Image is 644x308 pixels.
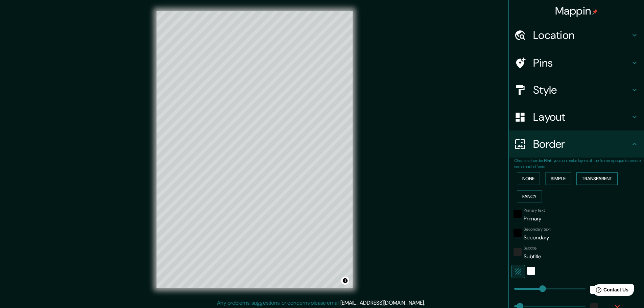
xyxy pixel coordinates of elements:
[509,131,644,158] div: Border
[555,4,598,18] h4: Mappin
[524,245,537,251] label: Subtitle
[517,172,540,185] button: None
[533,137,630,151] h4: Border
[509,49,644,76] div: Pins
[544,158,552,163] b: Hint
[509,76,644,103] div: Style
[514,248,522,256] button: color-222222
[524,208,545,213] label: Primary text
[533,83,630,97] h4: Style
[517,190,542,203] button: Fancy
[514,158,644,170] p: Choose a border. : you can make layers of the frame opaque to create some cool effects.
[340,299,424,306] a: [EMAIL_ADDRESS][DOMAIN_NAME]
[425,299,426,307] div: .
[341,277,349,285] button: Toggle attribution
[509,22,644,49] div: Location
[514,210,522,218] button: black
[426,299,427,307] div: .
[533,28,630,42] h4: Location
[514,229,522,237] button: black
[576,172,618,185] button: Transparent
[509,103,644,131] div: Layout
[217,299,425,307] p: Any problems, suggestions, or concerns please email .
[524,227,551,232] label: Secondary text
[584,282,637,301] iframe: Help widget launcher
[592,9,598,15] img: pin-icon.png
[533,56,630,70] h4: Pins
[527,267,535,275] button: white
[533,110,630,124] h4: Layout
[545,172,571,185] button: Simple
